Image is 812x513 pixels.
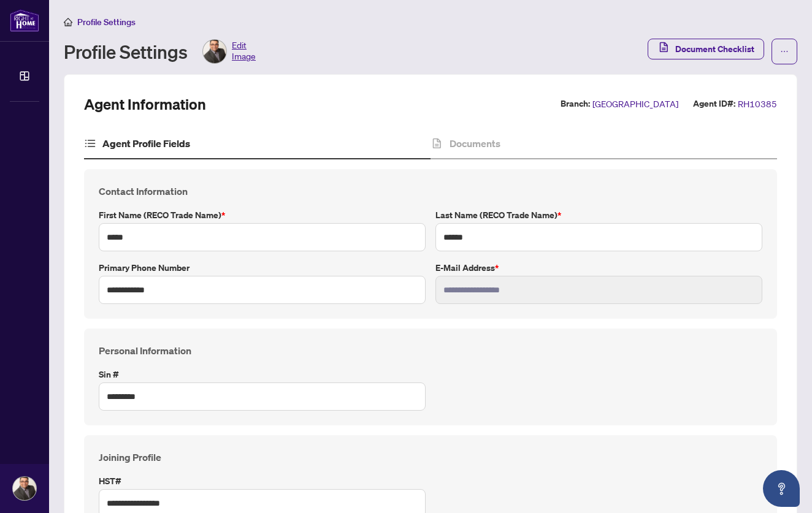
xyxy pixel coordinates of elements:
label: Primary Phone Number [99,261,426,275]
span: home [64,18,72,26]
label: Last Name (RECO Trade Name) [435,208,762,222]
span: Document Checklist [675,39,754,59]
span: Profile Settings [77,17,136,28]
label: HST# [99,474,426,488]
div: Profile Settings [64,39,256,64]
h4: Documents [450,136,500,151]
img: Profile Icon [203,40,226,63]
h4: Joining Profile [99,450,762,465]
span: Edit Image [232,39,256,64]
button: Open asap [763,470,800,507]
label: Sin # [99,368,426,381]
span: ellipsis [780,47,789,56]
span: [GEOGRAPHIC_DATA] [592,97,678,111]
h2: Agent Information [84,94,206,114]
h4: Personal Information [99,343,762,358]
label: Branch: [561,97,590,111]
label: E-mail Address [435,261,762,275]
label: First Name (RECO Trade Name) [99,208,426,222]
img: logo [10,9,39,32]
img: Profile Icon [13,477,36,500]
h4: Contact Information [99,184,762,199]
button: Document Checklist [648,39,764,59]
span: RH10385 [738,97,777,111]
label: Agent ID#: [693,97,735,111]
h4: Agent Profile Fields [102,136,190,151]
